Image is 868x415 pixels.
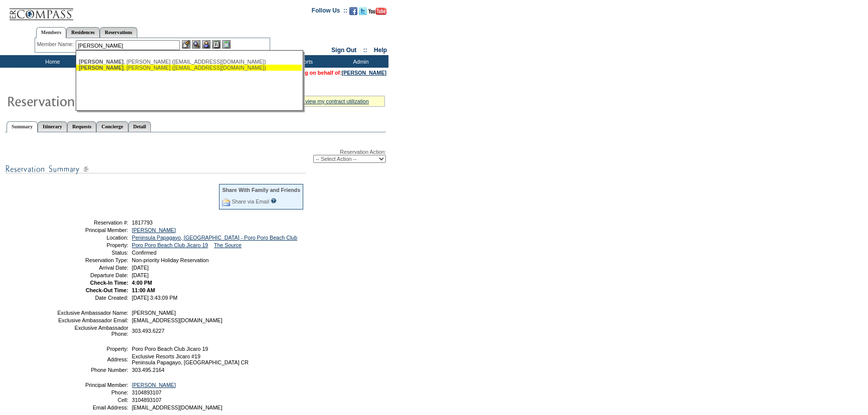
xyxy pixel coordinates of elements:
img: subTtlResSummary.gif [5,163,306,175]
a: Help [374,47,387,54]
span: [DATE] 3:43:09 PM [132,295,177,301]
td: Location: [57,235,128,241]
a: Detail [128,121,151,132]
a: Residences [66,27,100,38]
td: Exclusive Ambassador Phone: [57,325,128,337]
td: Exclusive Ambassador Name: [57,310,128,316]
input: What is this? [271,198,277,203]
img: b_calculator.gif [222,40,231,49]
span: Poro Poro Beach Club Jicaro 19 [132,346,208,352]
span: [PERSON_NAME] [79,59,123,65]
img: Reservaton Summary [7,91,207,111]
img: Subscribe to our YouTube Channel [368,8,386,15]
a: [PERSON_NAME] [132,382,176,388]
td: Email Address: [57,404,128,410]
td: Home [23,55,80,68]
span: Confirmed [132,250,156,256]
img: Become our fan on Facebook [349,7,357,15]
td: Follow Us :: [312,6,347,18]
a: Poro Poro Beach Club Jicaro 19 [132,242,208,248]
span: [PERSON_NAME] [79,65,123,71]
a: Itinerary [38,121,67,132]
span: 3104893107 [132,389,161,395]
img: b_edit.gif [182,40,190,49]
span: [EMAIL_ADDRESS][DOMAIN_NAME] [132,317,223,323]
img: Follow us on Twitter [359,7,367,15]
td: Status: [57,250,128,256]
td: Property: [57,242,128,248]
div: , [PERSON_NAME] ([EMAIL_ADDRESS][DOMAIN_NAME]) [79,65,299,71]
td: Date Created: [57,295,128,301]
td: Principal Member: [57,382,128,388]
span: 4:00 PM [132,280,152,286]
td: Departure Date: [57,272,128,278]
span: 1817793 [132,220,153,226]
a: Summary [7,121,38,132]
td: Exclusive Ambassador Email: [57,317,128,323]
td: Reservation #: [57,220,128,226]
div: , [PERSON_NAME] ([EMAIL_ADDRESS][DOMAIN_NAME]) [79,59,299,65]
span: 11:00 AM [132,287,155,293]
td: Phone Number: [57,367,128,373]
strong: Check-Out Time: [86,287,128,293]
span: Non-priority Holiday Reservation [132,257,208,263]
td: Address: [57,353,128,365]
a: Reservations [100,27,137,38]
td: Property: [57,346,128,352]
span: [DATE] [132,272,149,278]
a: Share via Email [232,198,269,204]
td: Arrival Date: [57,265,128,271]
a: » view my contract utilization [301,98,369,104]
span: 303.495.2164 [132,367,164,373]
td: Cell: [57,397,128,403]
span: [PERSON_NAME] [132,310,176,316]
div: Reservation Action: [5,149,386,163]
img: Reservations [212,40,221,49]
a: Sign Out [331,47,356,54]
a: Members [36,27,67,38]
span: Exclusive Resorts Jicaro #19 Peninsula Papagayo, [GEOGRAPHIC_DATA] CR [132,353,249,365]
a: Requests [67,121,96,132]
a: Follow us on Twitter [359,10,367,16]
img: View [192,40,200,49]
td: Principal Member: [57,227,128,233]
a: [PERSON_NAME] [342,70,386,76]
strong: Check-In Time: [90,280,128,286]
span: [DATE] [132,265,149,271]
span: You are acting on behalf of: [272,70,386,76]
a: Become our fan on Facebook [349,10,357,16]
span: :: [363,47,367,54]
td: Phone: [57,389,128,395]
td: Reservation Type: [57,257,128,263]
a: [PERSON_NAME] [132,227,176,233]
a: Subscribe to our YouTube Channel [368,10,386,16]
img: Impersonate [202,40,210,49]
span: [EMAIL_ADDRESS][DOMAIN_NAME] [132,404,223,410]
div: Share With Family and Friends [222,187,300,193]
a: Peninsula Papagayo, [GEOGRAPHIC_DATA] - Poro Poro Beach Club [132,235,297,241]
div: Member Name: [37,40,76,49]
td: Admin [331,55,388,68]
a: The Source [214,242,242,248]
span: 303.493.6227 [132,328,164,334]
span: 3104893107 [132,397,161,403]
a: Concierge [96,121,128,132]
